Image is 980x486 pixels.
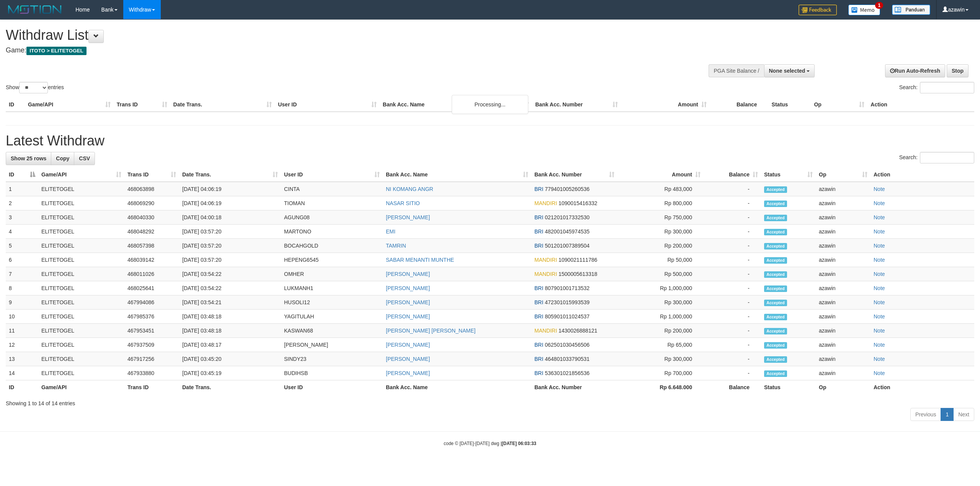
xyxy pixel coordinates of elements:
td: azawin [816,310,871,324]
td: 467933880 [124,366,179,380]
select: Showentries [19,82,48,93]
td: Rp 200,000 [617,324,704,338]
td: 10 [6,310,38,324]
span: Copy 1090015416332 to clipboard [559,200,597,206]
td: 6 [6,253,38,267]
div: Processing... [452,95,528,114]
a: [PERSON_NAME] [386,285,430,291]
th: Bank Acc. Number [532,98,621,112]
th: Status [761,380,816,395]
a: Previous [910,408,941,421]
a: Note [874,342,885,348]
td: ELITETOGEL [38,253,124,267]
a: [PERSON_NAME] [386,271,430,277]
span: Accepted [764,243,787,250]
span: BRI [534,285,543,291]
a: 1 [941,408,954,421]
th: Balance [704,380,761,395]
td: 467953451 [124,324,179,338]
span: MANDIRI [534,257,557,263]
td: - [704,295,761,310]
span: Copy 805901011024537 to clipboard [545,313,590,320]
th: Trans ID [114,98,170,112]
span: Copy 1090021111786 to clipboard [559,257,597,263]
span: Copy 482001045974535 to clipboard [545,228,590,235]
a: CSV [74,152,95,165]
span: Copy [56,155,69,161]
a: [PERSON_NAME] [PERSON_NAME] [386,328,475,334]
td: Rp 300,000 [617,295,704,310]
a: Note [874,285,885,291]
td: - [704,182,761,196]
td: 12 [6,338,38,352]
td: HUSOLI12 [281,295,383,310]
td: azawin [816,182,871,196]
span: Accepted [764,215,787,221]
td: ELITETOGEL [38,366,124,380]
label: Search: [899,82,974,93]
th: Bank Acc. Name [380,98,532,112]
span: Accepted [764,229,787,235]
td: ELITETOGEL [38,267,124,281]
td: 467985376 [124,310,179,324]
td: HEPENG6545 [281,253,383,267]
th: Game/API: activate to sort column ascending [38,168,124,182]
th: Status: activate to sort column ascending [761,168,816,182]
div: Showing 1 to 14 of 14 entries [6,396,974,407]
td: azawin [816,267,871,281]
span: Accepted [764,271,787,278]
td: Rp 500,000 [617,267,704,281]
span: BRI [534,186,543,192]
a: Note [874,370,885,376]
td: [DATE] 03:48:18 [179,324,281,338]
a: Note [874,257,885,263]
td: CINTA [281,182,383,196]
td: 1 [6,182,38,196]
td: Rp 65,000 [617,338,704,352]
span: Accepted [764,328,787,334]
td: 468069290 [124,196,179,210]
h1: Withdraw List [6,28,646,43]
td: SINDY23 [281,352,383,366]
td: - [704,366,761,380]
td: - [704,352,761,366]
td: azawin [816,210,871,225]
a: [PERSON_NAME] [386,299,430,305]
a: Note [874,186,885,192]
td: ELITETOGEL [38,338,124,352]
span: None selected [769,68,805,74]
td: Rp 50,000 [617,253,704,267]
th: Rp 6.648.000 [617,380,704,395]
td: 468039142 [124,253,179,267]
td: azawin [816,196,871,210]
td: 467937509 [124,338,179,352]
a: Next [953,408,974,421]
span: Copy 536301021856536 to clipboard [545,370,590,376]
span: Accepted [764,356,787,363]
td: Rp 1,000,000 [617,310,704,324]
th: Date Trans. [179,380,281,395]
th: Game/API [25,98,114,112]
td: azawin [816,324,871,338]
a: NI KOMANG ANGR [386,186,433,192]
th: Balance: activate to sort column ascending [704,168,761,182]
td: azawin [816,352,871,366]
a: Note [874,228,885,235]
td: KASWAN68 [281,324,383,338]
td: azawin [816,225,871,239]
img: Feedback.jpg [799,5,837,15]
a: SABAR MENANTI MUNTHE [386,257,454,263]
td: ELITETOGEL [38,225,124,239]
td: ELITETOGEL [38,196,124,210]
td: - [704,225,761,239]
span: Accepted [764,342,787,349]
td: [DATE] 03:48:17 [179,338,281,352]
a: Note [874,328,885,334]
td: Rp 483,000 [617,182,704,196]
td: 468048292 [124,225,179,239]
td: [DATE] 03:45:19 [179,366,281,380]
td: [DATE] 03:45:20 [179,352,281,366]
td: ELITETOGEL [38,310,124,324]
span: MANDIRI [534,200,557,206]
td: 7 [6,267,38,281]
